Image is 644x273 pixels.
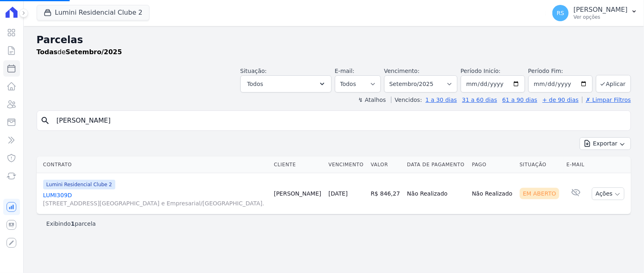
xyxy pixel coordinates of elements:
[461,68,501,74] label: Período Inicío:
[462,97,497,103] a: 31 a 60 dias
[247,79,263,89] span: Todos
[384,68,420,74] label: Vencimento:
[574,14,628,20] p: Ver opções
[543,97,579,103] a: + de 90 dias
[546,2,644,24] button: RS [PERSON_NAME] Ver opções
[37,48,58,56] strong: Todas
[358,97,386,103] label: ↯ Atalhos
[517,156,563,173] th: Situação
[580,137,631,150] button: Exportar
[557,10,565,16] span: RS
[240,68,267,74] label: Situação:
[66,48,122,56] strong: Setembro/2025
[37,33,631,47] h2: Parcelas
[592,187,624,200] button: Ações
[37,156,271,173] th: Contrato
[325,156,367,173] th: Vencimento
[37,5,149,20] button: Lumini Residencial Clube 2
[37,47,122,57] p: de
[240,75,332,92] button: Todos
[520,188,560,199] div: Em Aberto
[71,220,75,227] b: 1
[404,173,468,214] td: Não Realizado
[43,191,268,207] a: LUMI309D[STREET_ADDRESS][GEOGRAPHIC_DATA] e Empresarial/[GEOGRAPHIC_DATA].
[469,156,517,173] th: Pago
[43,199,268,207] span: [STREET_ADDRESS][GEOGRAPHIC_DATA] e Empresarial/[GEOGRAPHIC_DATA].
[426,97,457,103] a: 1 a 30 dias
[270,173,325,214] td: [PERSON_NAME]
[502,97,537,103] a: 61 a 90 dias
[52,112,627,129] input: Buscar por nome do lote ou do cliente
[404,156,468,173] th: Data de Pagamento
[328,190,347,197] a: [DATE]
[46,220,96,228] p: Exibindo parcela
[596,75,631,92] button: Aplicar
[469,173,517,214] td: Não Realizado
[43,180,115,189] span: Lumini Residencial Clube 2
[367,156,404,173] th: Valor
[391,97,422,103] label: Vencidos:
[528,67,593,75] label: Período Fim:
[563,156,588,173] th: E-mail
[270,156,325,173] th: Cliente
[40,116,50,125] i: search
[582,97,631,103] a: ✗ Limpar Filtros
[574,6,628,14] p: [PERSON_NAME]
[335,68,355,74] label: E-mail:
[367,173,404,214] td: R$ 846,27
